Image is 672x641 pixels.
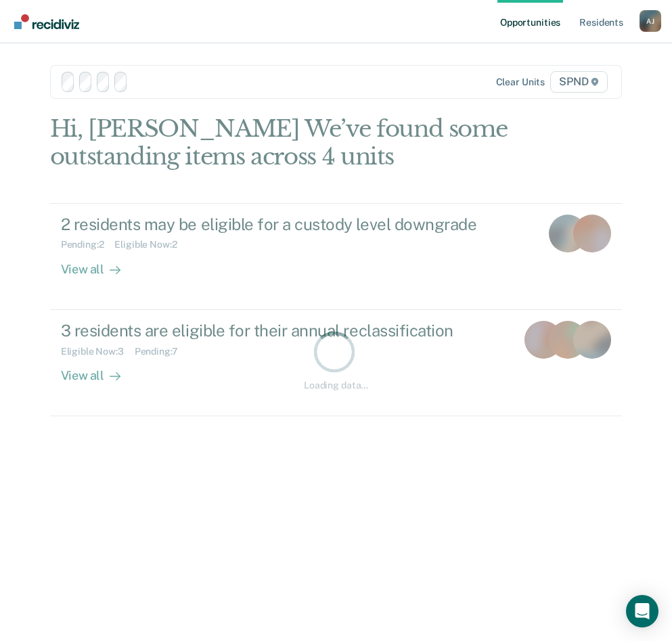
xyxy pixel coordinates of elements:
[496,76,545,88] div: Clear units
[14,14,79,29] img: Recidiviz
[640,10,661,32] button: Profile dropdown button
[626,595,658,627] div: Open Intercom Messenger
[640,10,661,32] div: A J
[550,71,608,93] span: SPND
[304,380,368,391] div: Loading data...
